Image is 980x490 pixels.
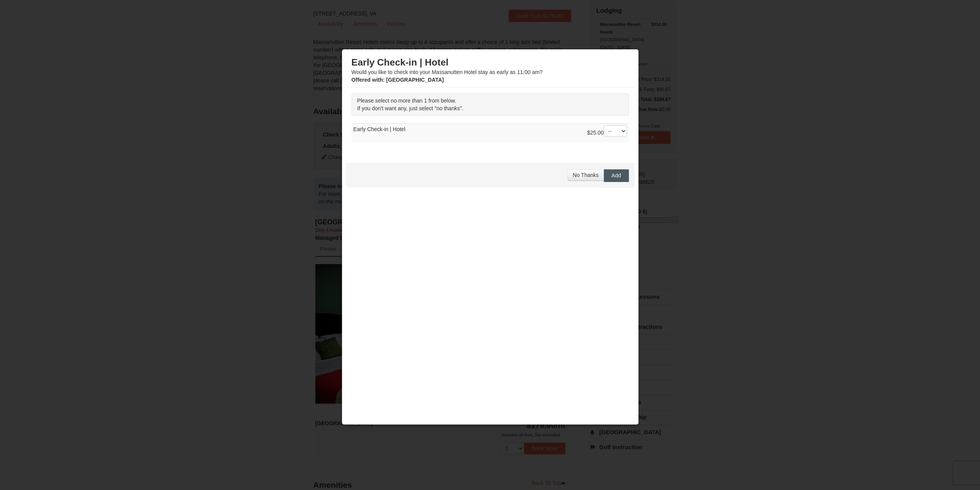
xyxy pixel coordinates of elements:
span: Offered with [352,77,383,83]
strong: : [GEOGRAPHIC_DATA] [352,77,444,83]
div: Would you like to check into your Massanutten Hotel stay as early as 11:00 am? [352,57,629,84]
button: Add [604,169,629,182]
h3: Early Check-in | Hotel [352,57,629,68]
span: Please select no more than 1 from below. [357,98,456,104]
td: Early Check-in | Hotel [352,124,629,143]
div: $25.00 [587,125,627,141]
button: No Thanks [568,169,603,181]
span: If you don't want any, just select "no thanks". [357,105,463,111]
span: No Thanks [573,172,598,178]
span: Add [611,172,621,178]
